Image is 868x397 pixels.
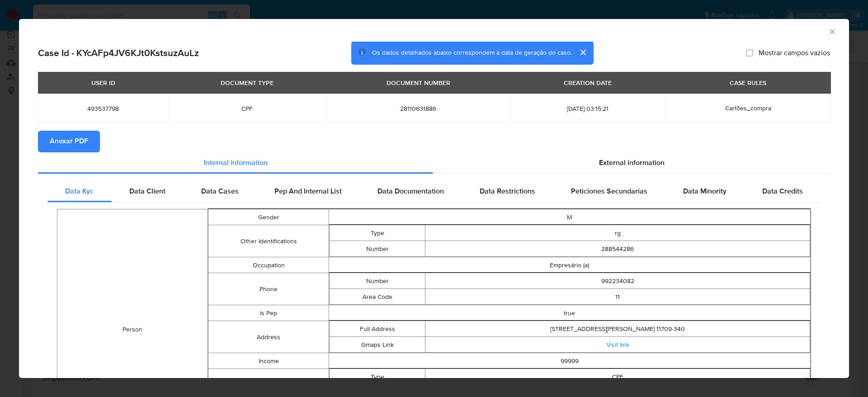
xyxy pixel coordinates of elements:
[329,289,425,305] td: Area Code
[274,186,342,197] span: Pep And Internal List
[65,186,94,197] span: Data Kyc
[425,369,810,385] td: CPF
[204,158,268,168] span: Internal information
[425,241,810,257] td: 288544286
[329,321,425,337] td: Full Address
[762,186,803,197] span: Data Credits
[208,225,329,257] td: Other Identifications
[208,305,329,321] td: Is Pep
[179,104,315,113] span: CPF
[329,273,425,289] td: Number
[86,75,121,90] div: USER ID
[329,241,425,257] td: Number
[329,353,810,369] td: 99999
[208,209,329,225] td: Gender
[208,257,329,273] td: Occupation
[606,340,629,349] a: Visit link
[208,321,329,353] td: Address
[381,75,456,90] div: DOCUMENT NUMBER
[724,75,772,90] div: CASE RULES
[208,353,329,369] td: Income
[47,181,821,203] div: Detailed internal info
[38,47,199,59] h2: Case Id - KYcAFp4JV6KJt0KstsuzAuLz
[377,186,444,197] span: Data Documentation
[425,273,810,289] td: 992234082
[372,48,572,57] span: Os dados detalhados abaixo correspondem à data de geração do caso.
[521,104,654,113] span: [DATE] 03:15:21
[337,104,500,113] span: 28110631886
[746,49,753,57] input: Mostrar campos vazios
[38,152,830,174] div: Detailed info
[215,75,279,90] div: DOCUMENT TYPE
[425,321,810,337] td: [STREET_ADDRESS][PERSON_NAME] 11709-340
[329,257,810,273] td: Empresário (a)
[572,42,594,63] button: cerrar
[50,132,88,151] span: Anexar PDF
[425,289,810,305] td: 11
[201,186,239,197] span: Data Cases
[683,186,726,197] span: Data Minority
[759,48,830,57] span: Mostrar campos vazios
[425,225,810,241] td: rg
[828,27,836,35] button: Fechar a janela
[329,369,425,385] td: Type
[329,225,425,241] td: Type
[129,186,165,197] span: Data Client
[19,19,849,378] div: closure-recommendation-modal
[480,186,535,197] span: Data Restrictions
[329,305,810,321] td: true
[329,337,425,353] td: Gmaps Link
[558,75,617,90] div: CREATION DATE
[38,131,100,152] button: Anexar PDF
[571,186,647,197] span: Peticiones Secundarias
[208,273,329,305] td: Phone
[725,104,771,113] span: Cartões_compra
[329,209,810,225] td: M
[49,104,157,113] span: 493537798
[599,158,665,168] span: External information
